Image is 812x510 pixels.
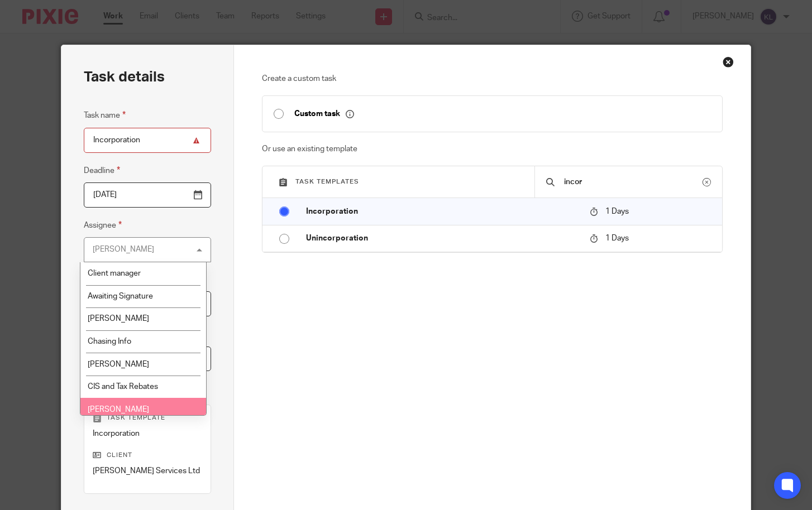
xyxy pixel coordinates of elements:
label: Task name [84,109,126,122]
label: Assignee [84,219,122,232]
span: [PERSON_NAME] [88,315,149,323]
span: [PERSON_NAME] [88,360,149,368]
p: Create a custom task [262,73,723,84]
input: Pick a date [84,182,211,208]
p: Client [93,451,202,460]
span: 1 Days [605,234,629,242]
span: Awaiting Signature [88,292,153,300]
span: Chasing Info [88,338,131,345]
p: Task template [93,413,202,422]
p: [PERSON_NAME] Services Ltd [93,465,202,477]
span: 1 Days [605,208,629,215]
p: Incorporation [93,428,202,439]
p: Unincorporation [306,233,579,244]
input: Search... [563,176,703,188]
p: Custom task [294,109,354,119]
span: CIS and Tax Rebates [88,383,158,391]
input: Task name [84,128,211,153]
p: Incorporation [306,206,579,217]
span: Task templates [295,179,359,185]
span: [PERSON_NAME] [88,406,149,413]
div: [PERSON_NAME] [93,246,154,253]
label: Deadline [84,164,120,177]
span: Client manager [88,270,141,277]
div: Close this dialog window [723,56,734,68]
p: Or use an existing template [262,143,723,155]
h2: Task details [84,68,165,86]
